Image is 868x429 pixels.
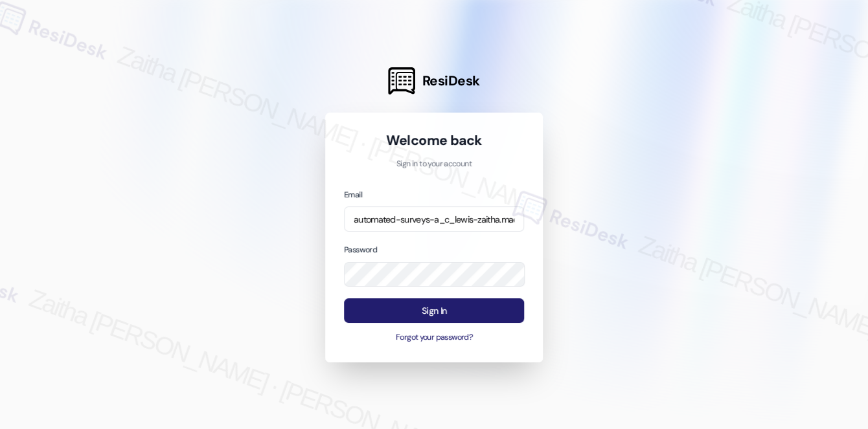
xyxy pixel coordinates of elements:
[344,190,362,200] label: Email
[388,67,415,94] img: ResiDesk Logo
[344,159,524,170] p: Sign in to your account
[344,298,524,324] button: Sign In
[344,245,377,255] label: Password
[344,206,524,232] input: name@example.com
[422,72,480,90] span: ResiDesk
[344,332,524,344] button: Forgot your password?
[344,131,524,149] h1: Welcome back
